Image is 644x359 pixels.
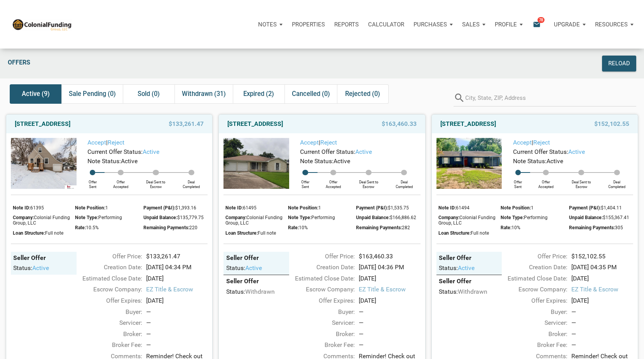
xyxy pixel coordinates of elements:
div: $163,460.33 [355,252,424,261]
span: active [355,148,372,155]
div: Creation Date: [498,263,567,272]
span: $135,779.75 [177,215,204,220]
span: 61395 [30,205,44,211]
span: Company: [225,215,246,220]
span: 61495 [243,205,257,211]
div: Estimated Close Date: [498,274,567,283]
span: Performing [98,215,122,220]
a: Reject [533,139,550,146]
div: [DATE] [355,296,424,305]
div: Offers [4,56,481,71]
button: Purchases [409,13,457,36]
div: Offer Accepted [530,175,562,189]
span: $166,886.62 [390,215,416,220]
span: 1 [531,205,534,211]
div: Broker Fee: [498,340,567,350]
span: $152,102.55 [594,119,629,129]
div: [DATE] [142,296,212,305]
a: Calculator [363,13,409,36]
span: active [458,264,475,272]
div: Deal Sent to Escrow [349,175,388,189]
div: Offer Accepted [105,175,136,189]
span: Sold (0) [138,89,160,99]
span: Note Type: [501,215,524,220]
span: Sale Pending (0) [69,89,116,99]
span: $163,460.33 [382,119,417,129]
span: 10% [511,225,520,230]
div: $133,261.47 [142,252,212,261]
div: Deal Completed [600,175,633,189]
span: Note Position: [501,205,531,211]
p: Profile [495,21,517,28]
div: Offer Price: [498,252,567,261]
div: Broker: [73,329,142,339]
div: Estimated Close Date: [73,274,142,283]
span: Remaining Payments: [356,225,402,230]
span: active [245,264,262,272]
span: Note Status: [300,157,333,165]
span: | [300,139,337,146]
span: Company: [438,215,459,220]
div: Offer Sent [80,175,105,189]
span: Status: [226,264,245,272]
span: Note ID: [225,205,243,211]
div: Seller Offer [226,277,287,285]
div: Offer Expires: [498,296,567,305]
span: | [513,139,550,146]
span: EZ Title & Escrow [359,285,421,294]
div: [DATE] [142,274,212,283]
span: Current Offer Status: [513,148,568,155]
div: — [359,318,421,328]
div: Seller Offer [439,254,499,262]
span: Full note [45,230,63,236]
span: Payment (P&I): [143,205,175,211]
div: Rejected (0) [337,84,389,104]
div: — [146,307,208,317]
a: Properties [287,13,330,36]
div: — [571,329,633,339]
div: Sold (0) [123,84,175,104]
a: Reject [108,139,124,146]
img: 574465 [223,138,289,189]
div: Broker: [498,329,567,339]
span: 78 [538,17,545,23]
span: Rate: [288,225,299,230]
span: Unpaid Balance: [143,215,177,220]
span: Unpaid Balance: [569,215,603,220]
p: Notes [258,21,277,28]
span: Rate: [75,225,86,230]
span: withdrawn [458,288,487,295]
span: Loan Structure: [225,230,258,236]
p: Properties [292,21,325,28]
div: Servicer: [73,318,142,328]
div: Estimated Close Date: [285,274,355,283]
span: Rate: [501,225,511,230]
img: 574464 [436,138,502,189]
div: Creation Date: [285,263,355,272]
div: — [146,329,208,339]
a: Upgrade [549,13,590,36]
span: Company: [13,215,34,220]
span: Note ID: [438,205,456,211]
button: Reload [602,56,636,71]
span: Withdrawn (31) [182,89,226,99]
div: Offer Sent [506,175,530,189]
button: Resources [590,13,638,36]
span: Full note [471,230,489,236]
span: Performing [524,215,548,220]
span: $155,367.41 [603,215,629,220]
span: Remaining Payments: [143,225,189,230]
a: Accept [87,139,106,146]
div: Reload [608,59,630,68]
div: Offer Price: [73,252,142,261]
div: Withdrawn (31) [175,84,233,104]
span: Cancelled (0) [292,89,330,99]
div: Offer Accepted [318,175,349,189]
span: Current Offer Status: [87,148,143,155]
div: Seller Offer [439,277,499,285]
div: — [571,318,633,328]
span: 10.5% [86,225,99,230]
div: Seller Offer [226,254,287,262]
i: email [532,20,541,29]
button: Notes [253,13,287,36]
